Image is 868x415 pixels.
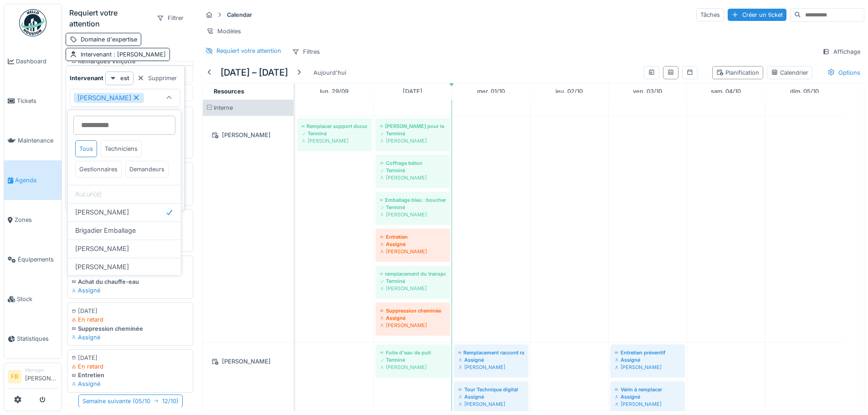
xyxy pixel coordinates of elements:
[615,349,680,356] div: Entretien préventif
[788,85,821,97] a: 5 octobre 2025
[302,123,367,130] div: Remplacer support documentaire zone Affinage
[69,7,149,29] div: Requiert votre attention
[216,46,281,55] div: Requiert votre attention
[380,364,446,371] div: [PERSON_NAME]
[709,85,743,97] a: 4 octobre 2025
[615,393,680,400] div: Assigné
[458,393,524,400] div: Assigné
[25,367,58,386] li: [PERSON_NAME]
[380,322,446,329] div: [PERSON_NAME]
[68,185,181,203] div: Aucun(e)
[18,136,58,145] span: Maintenance
[458,400,524,408] div: [PERSON_NAME]
[380,211,446,218] div: [PERSON_NAME]
[615,400,680,408] div: [PERSON_NAME]
[16,57,58,66] span: Dashboard
[380,159,446,167] div: Coffrage béton
[475,85,507,97] a: 1 octobre 2025
[288,45,324,58] div: Filtres
[75,262,129,272] span: [PERSON_NAME]
[380,123,446,130] div: [PERSON_NAME] pour le remontage d'une partie de tète de robot affinage
[15,215,58,224] span: Zones
[74,93,144,103] div: [PERSON_NAME]
[102,107,180,119] div: Ajouter une condition
[223,10,256,19] strong: Calendar
[75,225,136,236] span: Brigadier Emballage
[615,356,680,364] div: Assigné
[553,85,585,97] a: 2 octobre 2025
[70,74,103,82] strong: Intervenant
[380,174,446,181] div: [PERSON_NAME]
[221,67,288,78] h5: [DATE] – [DATE]
[208,356,288,367] div: [PERSON_NAME]
[458,349,524,356] div: Remplacement raccord rapide
[380,270,446,277] div: remplacement du transpalette peseur avec un roulement cassé par celui revenu de chez lejeune
[75,140,97,157] div: Tous
[380,204,446,211] div: Terminé
[631,85,664,97] a: 3 octobre 2025
[125,161,169,178] div: Demandeurs
[380,356,446,364] div: Terminé
[458,386,524,393] div: Tour Technique digital
[72,307,189,315] div: [DATE]
[72,362,189,371] div: En retard
[25,367,58,374] div: Manager
[75,244,129,254] span: [PERSON_NAME]
[380,314,446,322] div: Assigné
[19,9,46,36] img: Badge_color-CXgf-gQk.svg
[380,277,446,285] div: Terminé
[72,324,189,333] div: Suppression cheminée
[81,50,166,59] div: Intervenant
[72,277,189,286] div: Achat du chauffe-eau
[771,68,808,77] div: Calendrier
[310,67,350,79] div: Aujourd'hui
[818,45,864,58] div: Affichage
[401,85,425,97] a: 30 septembre 2025
[380,137,446,144] div: [PERSON_NAME]
[380,285,446,292] div: [PERSON_NAME]
[458,356,524,364] div: Assigné
[380,130,446,137] div: Terminé
[17,295,58,303] span: Stock
[72,286,189,295] div: Assigné
[112,51,166,58] span: : [PERSON_NAME]
[302,130,367,137] div: Terminé
[696,8,724,21] div: Tâches
[17,97,58,105] span: Tickets
[823,66,864,79] div: Options
[75,161,122,178] div: Gestionnaires
[380,196,446,204] div: Emballage bleu : boucher ouverture vers chemin de câbles derrière armoire étiquette
[67,65,193,82] div: août 2025
[81,35,137,44] div: Domaine d'expertise
[208,129,288,141] div: [PERSON_NAME]
[380,233,446,241] div: Entretien
[8,370,21,384] li: FB
[202,25,245,38] div: Modèles
[728,9,786,21] div: Créer un ticket
[380,248,446,255] div: [PERSON_NAME]
[380,241,446,248] div: Assigné
[120,74,129,82] strong: est
[380,349,446,356] div: Fuite d'eau de puit
[716,68,759,77] div: Planification
[380,167,446,174] div: Terminé
[72,57,189,66] div: Remarques Vinçotte
[17,334,58,343] span: Statistiques
[214,88,244,95] span: Resources
[72,333,189,342] div: Assigné
[318,85,351,97] a: 29 septembre 2025
[75,207,129,217] span: [PERSON_NAME]
[458,364,524,371] div: [PERSON_NAME]
[615,386,680,393] div: Vérin à remplacer
[153,11,188,25] div: Filtrer
[78,395,183,408] div: Semaine suivante ( 05/10 12/10 )
[18,255,58,264] span: Équipements
[214,104,233,111] span: Interne
[134,72,180,84] div: Supprimer
[72,379,189,388] div: Assigné
[101,140,142,157] div: Techniciens
[72,371,189,379] div: Entretien
[72,315,189,324] div: En retard
[380,307,446,314] div: Suppression cheminée
[302,137,367,144] div: [PERSON_NAME]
